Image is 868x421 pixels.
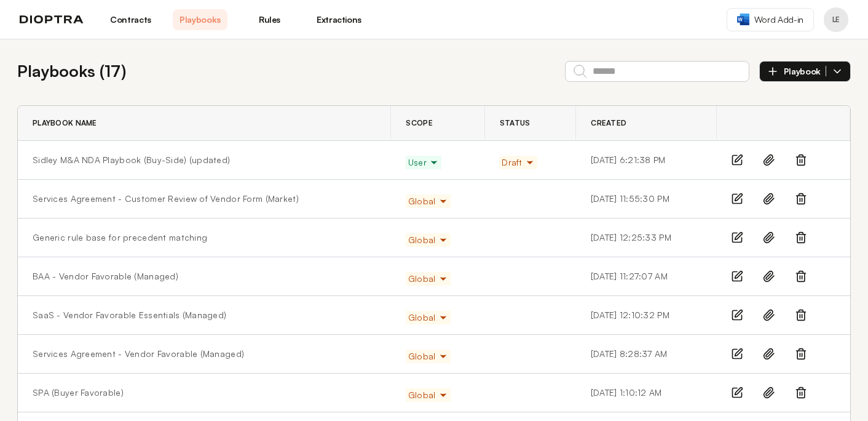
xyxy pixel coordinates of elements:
span: Global [408,234,448,246]
a: SaaS - Vendor Favorable Essentials (Managed) [33,309,226,321]
button: Global [406,350,451,363]
span: Playbook Name [33,118,97,128]
span: Status [500,118,531,128]
span: Global [408,311,448,324]
td: [DATE] 8:28:37 AM [576,335,717,374]
span: Global [408,195,448,207]
a: Extractions [312,9,366,30]
td: [DATE] 1:10:12 AM [576,374,717,412]
button: Global [406,311,451,324]
a: Rules [242,9,297,30]
td: [DATE] 6:21:38 PM [576,141,717,180]
span: Playbook [784,66,826,77]
button: Global [406,194,451,208]
span: Draft [502,156,534,169]
button: Profile menu [824,7,848,32]
button: Global [406,272,451,286]
a: Services Agreement - Vendor Favorable (Managed) [33,348,244,360]
h2: Playbooks ( 17 ) [17,59,126,83]
span: Global [408,389,448,401]
img: word [737,14,749,25]
span: Word Add-in [754,14,803,26]
a: Generic rule base for precedent matching [33,231,207,244]
span: Scope [406,118,432,128]
a: Contracts [103,9,158,30]
span: Created [591,118,626,128]
span: User [408,156,439,169]
td: [DATE] 11:27:07 AM [576,257,717,296]
button: User [406,156,441,169]
a: BAA - Vendor Favorable (Managed) [33,270,178,283]
button: Global [406,233,451,247]
img: logo [20,15,84,24]
button: Global [406,388,451,402]
a: Sidley M&A NDA Playbook (Buy-Side) (updated) [33,154,230,166]
a: Word Add-in [727,8,814,31]
a: SPA (Buyer Favorable) [33,387,124,399]
a: Services Agreement - Customer Review of Vendor Form (Market) [33,193,299,205]
td: [DATE] 11:55:30 PM [576,180,717,219]
a: Playbooks [173,9,227,30]
td: [DATE] 12:25:33 PM [576,219,717,257]
td: [DATE] 12:10:32 PM [576,296,717,335]
button: Draft [499,156,537,169]
span: Global [408,273,448,285]
span: Global [408,350,448,363]
button: Playbook [759,61,851,82]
